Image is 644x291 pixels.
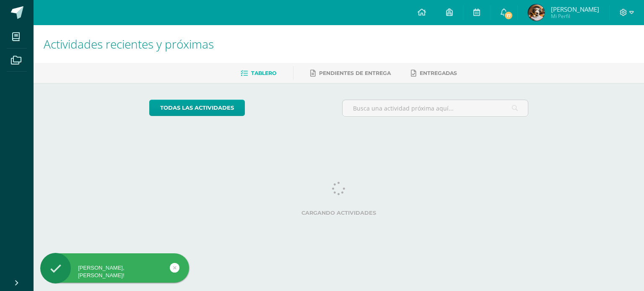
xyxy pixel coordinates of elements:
[343,100,528,116] input: Busca una actividad próxima aquí...
[310,67,391,80] a: Pendientes de entrega
[420,70,457,76] span: Entregadas
[551,13,599,20] span: Mi Perfil
[251,70,276,76] span: Tablero
[528,4,545,21] img: 26a1984f3b5d9629c6cfe4c92813787a.png
[149,100,245,116] a: todas las Actividades
[149,210,529,216] label: Cargando actividades
[551,5,599,13] span: [PERSON_NAME]
[411,67,457,80] a: Entregadas
[40,264,189,279] div: [PERSON_NAME], [PERSON_NAME]!
[319,70,391,76] span: Pendientes de entrega
[44,36,214,52] span: Actividades recientes y próximas
[241,67,276,80] a: Tablero
[504,11,513,20] span: 17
